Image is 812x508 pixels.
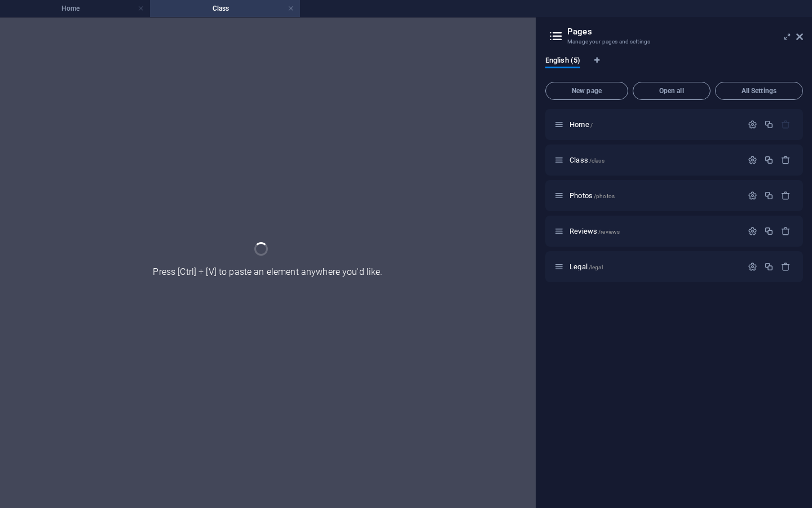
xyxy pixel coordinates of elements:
[781,262,791,271] div: Remove
[715,82,803,100] button: All Settings
[566,192,742,199] div: Photos/photos
[545,54,580,69] span: English (5)
[570,156,604,164] span: Class
[590,122,593,128] span: /
[720,87,798,94] span: All Settings
[570,227,620,235] span: Click to open page
[589,264,603,270] span: /legal
[781,155,791,165] div: Remove
[764,155,774,165] div: Duplicate
[764,262,774,271] div: Duplicate
[781,226,791,236] div: Remove
[545,56,803,77] div: Language Tabs
[764,226,774,236] div: Duplicate
[598,229,620,235] span: /reviews
[594,193,615,199] span: /photos
[748,155,757,165] div: Settings
[781,191,791,200] div: Remove
[570,191,615,200] span: Click to open page
[567,27,803,37] h2: Pages
[638,87,705,94] span: Open all
[764,120,774,129] div: Duplicate
[566,156,742,164] div: Class/class
[633,82,710,100] button: Open all
[150,2,300,15] h4: Class
[781,120,791,129] div: The startpage cannot be deleted
[589,157,604,164] span: /class
[566,263,742,270] div: Legal/legal
[550,87,623,94] span: New page
[566,227,742,235] div: Reviews/reviews
[570,262,603,271] span: Click to open page
[567,37,780,47] h3: Manage your pages and settings
[748,191,757,200] div: Settings
[764,191,774,200] div: Duplicate
[566,121,742,128] div: Home/
[748,226,757,236] div: Settings
[748,262,757,271] div: Settings
[748,120,757,129] div: Settings
[545,82,628,100] button: New page
[570,120,593,129] span: Click to open page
